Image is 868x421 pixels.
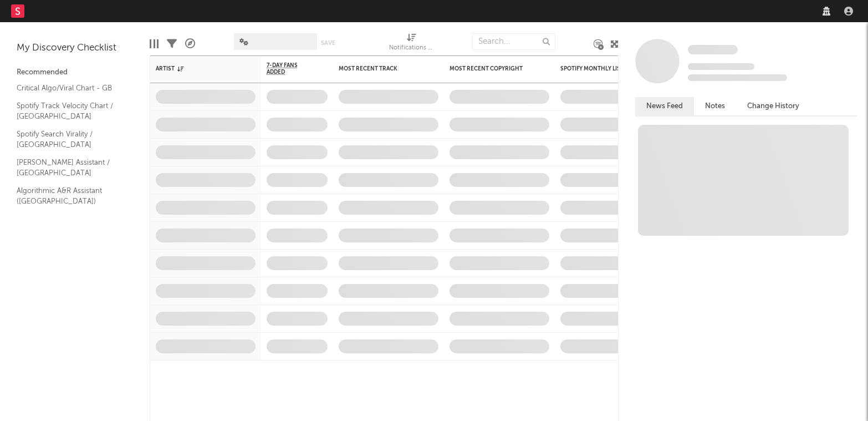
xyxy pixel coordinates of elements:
[635,97,694,115] button: News Feed
[17,66,133,79] div: Recommended
[185,28,195,60] div: A&R Pipeline
[688,44,738,55] a: Some Artist
[17,156,122,179] a: [PERSON_NAME] Assistant / [GEOGRAPHIC_DATA]
[560,65,644,72] div: Spotify Monthly Listeners
[694,97,736,115] button: Notes
[389,42,433,55] div: Notifications (Artist)
[17,185,122,207] a: Algorithmic A&R Assistant ([GEOGRAPHIC_DATA])
[688,74,787,81] span: 0 fans last week
[267,62,311,75] span: 7-Day Fans Added
[688,45,738,54] span: Some Artist
[156,65,239,72] div: Artist
[17,42,133,55] div: My Discovery Checklist
[472,33,555,50] input: Search...
[17,213,122,236] a: Editorial A&R Assistant ([GEOGRAPHIC_DATA])
[17,82,122,94] a: Critical Algo/Viral Chart - GB
[17,100,122,123] a: Spotify Track Velocity Chart / [GEOGRAPHIC_DATA]
[339,65,422,72] div: Most Recent Track
[450,65,533,72] div: Most Recent Copyright
[150,28,159,60] div: Edit Columns
[736,97,810,115] button: Change History
[17,128,122,151] a: Spotify Search Virality / [GEOGRAPHIC_DATA]
[688,63,754,70] span: Tracking Since: [DATE]
[321,40,335,46] button: Save
[389,28,433,60] div: Notifications (Artist)
[167,28,177,60] div: Filters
